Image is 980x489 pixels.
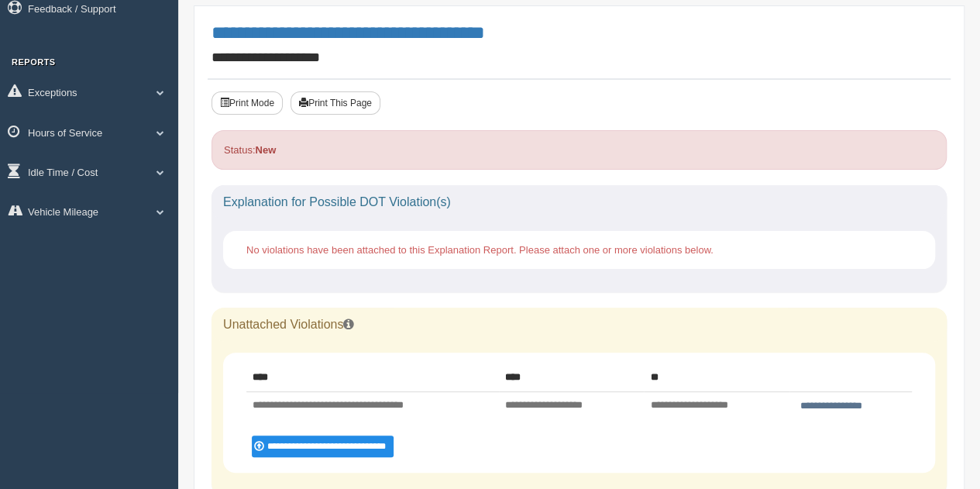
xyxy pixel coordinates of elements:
strong: New [255,144,276,156]
button: Print Mode [211,91,283,115]
button: Print This Page [291,91,380,115]
div: Status: [211,130,947,170]
span: No violations have been attached to this Explanation Report. Please attach one or more violations... [246,244,714,256]
div: Explanation for Possible DOT Violation(s) [211,185,947,219]
div: Unattached Violations [211,308,947,342]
